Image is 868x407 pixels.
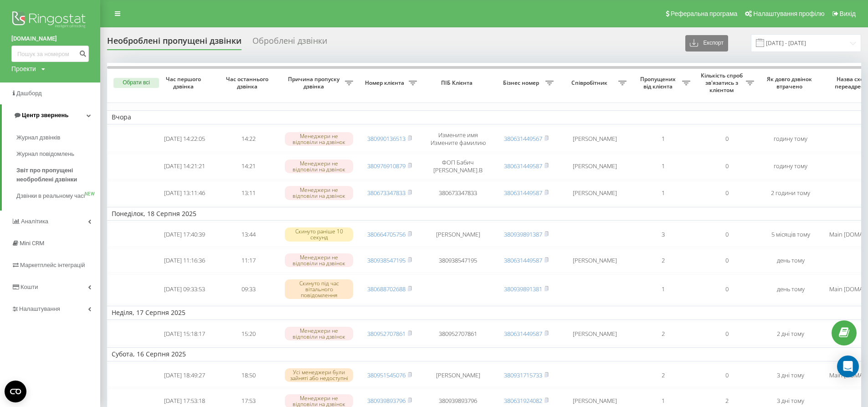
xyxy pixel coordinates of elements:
a: 380931715733 [504,371,542,379]
div: Менеджери не відповіли на дзвінок [285,186,353,200]
a: Центр звернень [2,104,100,126]
a: 380631449587 [504,162,542,170]
img: Ringostat logo [11,9,89,32]
div: Оброблені дзвінки [252,36,327,50]
div: Усі менеджери були зайняті або недоступні [285,368,353,382]
td: [PERSON_NAME] [558,126,631,152]
div: Менеджери не відповіли на дзвінок [285,160,353,173]
td: 0 [695,222,759,247]
a: 380631924082 [504,397,542,405]
span: Кошти [21,283,38,290]
span: Налаштування [19,305,60,312]
td: день тому [759,274,822,304]
span: Причина пропуску дзвінка [285,76,345,90]
td: 14:21 [216,154,280,179]
span: Дзвінки в реальному часі [16,191,85,201]
td: [PERSON_NAME] [421,222,494,247]
td: 2 [631,363,695,387]
td: [DATE] 18:49:27 [153,363,216,387]
td: [DATE] 15:18:17 [153,322,216,346]
td: [DATE] 17:40:39 [153,222,216,247]
div: Скинуто раніше 10 секунд [285,227,353,241]
td: 2 [631,322,695,346]
span: Звіт про пропущені необроблені дзвінки [16,166,96,184]
span: Номер клієнта [362,79,409,87]
span: Журнал дзвінків [16,133,60,142]
td: 0 [695,154,759,179]
td: [PERSON_NAME] [421,363,494,387]
span: Журнал повідомлень [16,149,74,159]
td: 380952707861 [421,322,494,346]
div: Скинуто під час вітального повідомлення [285,279,353,299]
span: Час першого дзвінка [160,76,209,90]
td: 0 [695,274,759,304]
a: 380673347833 [367,189,406,197]
a: 380631449587 [504,330,542,338]
a: Дзвінки в реальному часіNEW [16,188,100,204]
td: [PERSON_NAME] [558,181,631,205]
td: 2 години тому [759,181,822,205]
td: 380673347833 [421,181,494,205]
td: 1 [631,274,695,304]
span: Співробітник [563,79,618,87]
a: 380688702688 [367,285,406,293]
td: [PERSON_NAME] [558,322,631,346]
a: 380990136513 [367,134,406,143]
span: Кількість спроб зв'язатись з клієнтом [699,72,746,93]
td: 18:50 [216,363,280,387]
td: 0 [695,181,759,205]
a: 380939891381 [504,285,542,293]
span: Налаштування профілю [753,10,824,17]
td: [DATE] 14:22:05 [153,126,216,152]
td: ФОП Бабич [PERSON_NAME].В [421,154,494,179]
a: 380939893796 [367,397,406,405]
span: Час останнього дзвінка [224,76,273,90]
td: [PERSON_NAME] [558,248,631,273]
td: 0 [695,248,759,273]
span: Бізнес номер [499,79,545,87]
div: Необроблені пропущені дзвінки [107,36,241,50]
td: 2 дні тому [759,322,822,346]
button: Open CMP widget [5,381,26,402]
td: 1 [631,126,695,152]
td: годину тому [759,126,822,152]
td: 0 [695,363,759,387]
td: 380938547195 [421,248,494,273]
a: 380938547195 [367,256,406,264]
div: Менеджери не відповіли на дзвінок [285,327,353,340]
td: 3 [631,222,695,247]
a: 380664705756 [367,230,406,238]
a: Журнал дзвінків [16,129,100,146]
td: 1 [631,181,695,205]
a: 380951545076 [367,371,406,379]
a: [DOMAIN_NAME] [11,34,89,43]
td: 0 [695,126,759,152]
td: Измените имя Измените фамилию [421,126,494,152]
td: 0 [695,322,759,346]
a: 380976910879 [367,162,406,170]
div: Open Intercom Messenger [837,355,859,377]
td: 13:11 [216,181,280,205]
a: 380952707861 [367,330,406,338]
td: 1 [631,154,695,179]
button: Експорт [685,35,728,52]
td: [DATE] 13:11:46 [153,181,216,205]
td: 5 місяців тому [759,222,822,247]
td: день тому [759,248,822,273]
div: Проекти [11,64,36,73]
td: [DATE] 11:16:36 [153,248,216,273]
div: Менеджери не відповіли на дзвінок [285,253,353,267]
a: Журнал повідомлень [16,146,100,162]
a: 380631449587 [504,189,542,197]
a: 380631449587 [504,256,542,264]
span: Маркетплейс інтеграцій [20,262,85,268]
span: Як довго дзвінок втрачено [766,76,815,90]
td: 15:20 [216,322,280,346]
td: [DATE] 14:21:21 [153,154,216,179]
td: 11:17 [216,248,280,273]
span: Mini CRM [20,240,44,247]
a: 380939891387 [504,230,542,238]
span: Центр звернень [22,112,68,118]
span: Вихід [840,10,856,17]
span: Аналiтика [21,218,48,225]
